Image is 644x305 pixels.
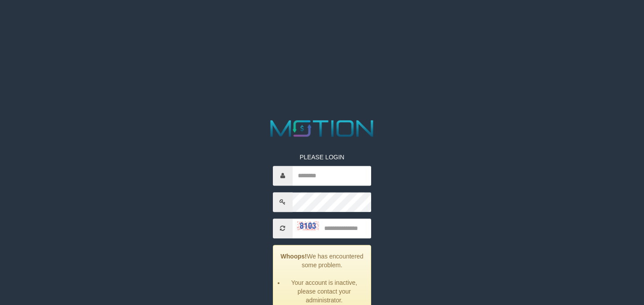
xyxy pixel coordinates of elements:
img: captcha [297,221,319,230]
li: Your account is inactive, please contact your administrator. [284,278,365,305]
strong: Whoops! [281,253,307,260]
p: PLEASE LOGIN [273,153,372,161]
img: MOTION_logo.png [266,117,379,140]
